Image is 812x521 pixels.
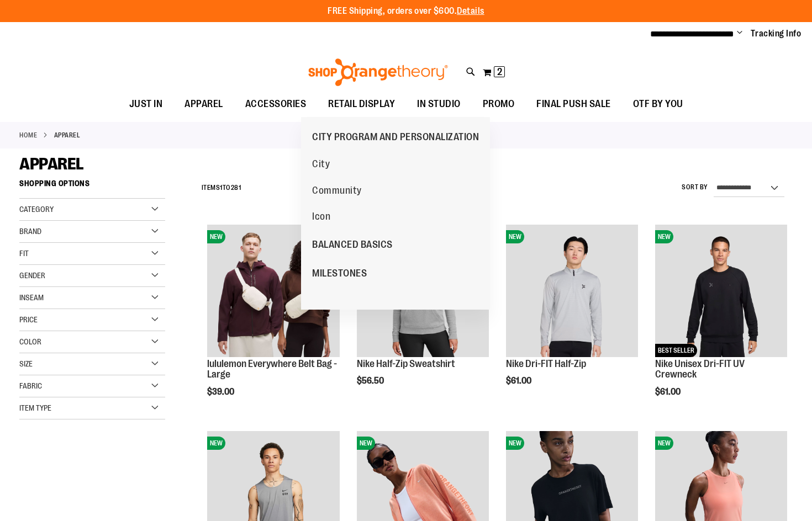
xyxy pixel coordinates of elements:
span: NEW [506,437,524,450]
strong: Shopping Options [19,174,165,199]
a: Tracking Info [751,28,802,40]
span: Price [19,315,38,324]
span: FINAL PUSH SALE [536,92,611,116]
span: Size [19,359,33,368]
span: APPAREL [184,92,223,116]
div: product [351,219,494,414]
a: Details [457,6,484,16]
span: Fit [19,249,29,258]
span: NEW [207,230,225,243]
a: IN STUDIO [406,92,472,117]
a: lululemon Everywhere Belt Bag - LargeNEW [207,225,339,358]
span: NEW [357,437,375,450]
div: product [500,219,644,414]
span: BEST SELLER [655,344,697,357]
span: IN STUDIO [417,92,461,116]
p: FREE Shipping, orders over $600. [328,5,484,18]
span: Icon [312,211,330,225]
a: Nike Half-Zip Sweatshirt [357,358,455,369]
a: BALANCED BASICS [301,230,404,259]
span: NEW [655,230,673,243]
span: $39.00 [207,387,236,397]
span: $56.50 [357,376,386,386]
img: lululemon Everywhere Belt Bag - Large [207,225,339,357]
span: City [312,158,330,172]
a: MILESTONES [301,259,378,288]
span: $61.00 [655,387,682,397]
span: CITY PROGRAM AND PERSONALIZATION [312,131,479,145]
label: Sort By [682,183,708,192]
span: BALANCED BASICS [312,239,393,253]
span: JUST IN [129,92,163,116]
span: 2 [497,66,502,77]
span: NEW [655,437,673,450]
span: OTF BY YOU [633,92,683,116]
a: JUST IN [118,92,174,117]
a: APPAREL [173,92,234,116]
span: Inseam [19,293,44,302]
div: product [202,219,345,425]
ul: RETAIL DISPLAY [301,117,490,310]
span: Item Type [19,403,51,412]
span: Gender [19,271,45,280]
h2: Items to [202,179,241,196]
strong: APPAREL [54,130,81,140]
span: APPAREL [19,155,84,173]
span: 281 [231,184,241,192]
a: Nike Unisex Dri-FIT UV Crewneck [655,358,745,380]
a: FINAL PUSH SALE [525,92,622,117]
span: Fabric [19,381,42,390]
span: Category [19,205,54,214]
a: CITY PROGRAM AND PERSONALIZATION [301,123,490,151]
span: MILESTONES [312,268,367,281]
a: Nike Dri-FIT Half-Zip [506,358,586,369]
img: Nike Unisex Dri-FIT UV Crewneck [655,225,787,357]
span: ACCESSORIES [245,92,307,116]
span: NEW [207,437,225,450]
button: Account menu [737,28,742,39]
span: RETAIL DISPLAY [328,92,395,116]
a: OTF BY YOU [622,92,694,117]
img: Nike Dri-FIT Half-Zip [506,225,638,357]
a: Nike Unisex Dri-FIT UV CrewneckNEWBEST SELLER [655,225,787,358]
a: RETAIL DISPLAY [317,92,406,117]
span: NEW [506,230,524,243]
span: $61.00 [506,376,533,386]
span: Color [19,337,41,346]
a: Nike Dri-FIT Half-ZipNEW [506,225,638,358]
span: Brand [19,227,41,236]
a: lululemon Everywhere Belt Bag - Large [207,358,337,380]
a: PROMO [472,92,526,117]
div: product [650,219,793,425]
a: Home [19,130,37,140]
span: Community [312,185,362,199]
span: PROMO [483,92,515,116]
span: 1 [220,184,223,192]
a: ACCESSORIES [234,92,318,117]
img: Shop Orangetheory [307,59,450,86]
